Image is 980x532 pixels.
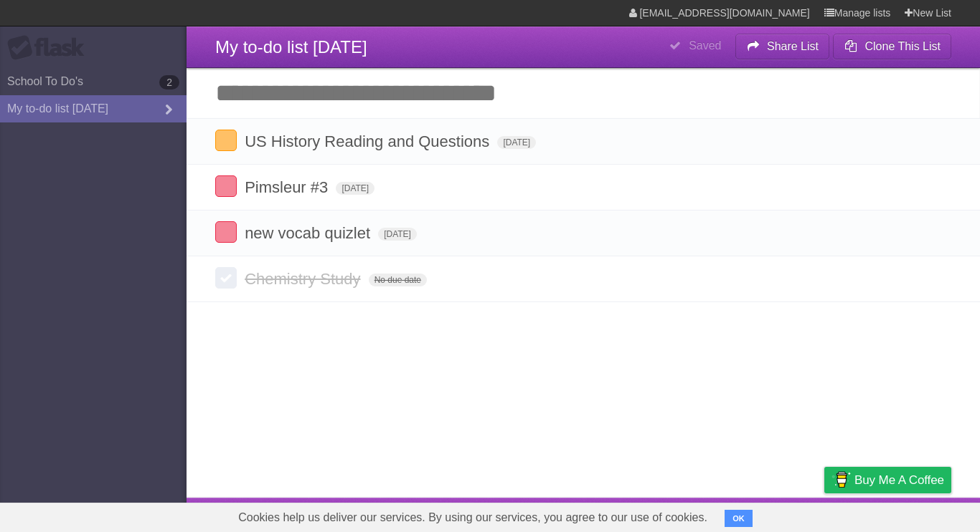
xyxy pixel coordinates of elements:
span: [DATE] [336,182,374,195]
b: 2 [159,75,179,90]
a: Terms [757,501,788,528]
span: US History Reading and Questions [245,132,493,150]
b: Clone This List [864,40,941,52]
span: My to-do list [DATE] [215,37,367,57]
span: Pimsleur #3 [245,178,331,196]
span: [DATE] [378,228,417,241]
img: Buy me a coffee [831,468,851,492]
button: Clone This List [833,34,951,59]
a: About [633,501,664,528]
a: Suggest a feature [861,501,951,528]
span: Chemistry Study [245,270,364,288]
button: Share List [735,34,830,59]
div: Flask [7,35,93,61]
label: Done [215,267,237,289]
label: Done [215,175,237,197]
b: Saved [689,39,721,52]
span: No due date [369,274,427,286]
span: Cookies help us deliver our services. By using our services, you agree to our use of cookies. [224,503,722,532]
a: Privacy [806,501,843,528]
b: Share List [767,40,819,52]
span: [DATE] [497,136,536,149]
a: Developers [681,501,739,528]
label: Done [215,130,237,151]
span: new vocab quizlet [245,224,374,242]
button: OK [725,510,753,527]
span: Buy me a coffee [854,468,944,493]
a: Buy me a coffee [824,467,951,493]
label: Done [215,221,237,243]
